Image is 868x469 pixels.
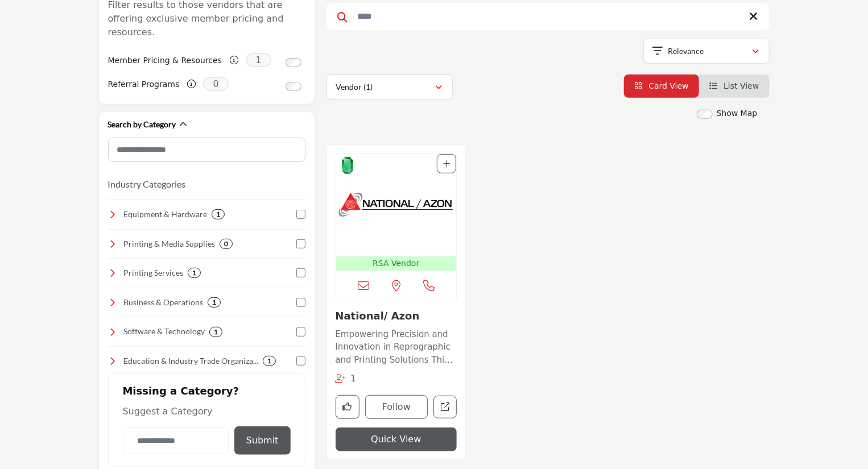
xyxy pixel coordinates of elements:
input: Select Business & Operations checkbox [296,298,305,307]
div: 1 Results For Business & Operations [208,297,221,308]
a: National/ Azon [336,310,420,322]
input: Select Printing & Media Supplies checkbox [296,239,305,248]
li: List View [699,74,770,98]
a: View List [709,81,759,90]
h3: National/ Azon [336,310,457,322]
b: 1 [192,269,196,277]
span: 1 [246,53,271,67]
input: Category Name [123,428,229,454]
a: Empowering Precision and Innovation in Reprographic and Printing Solutions This company excels in... [336,325,457,367]
div: 1 Results For Software & Technology [209,327,222,337]
a: Open Listing in new tab [336,154,457,271]
button: Submit [234,426,291,455]
label: Referral Programs [108,74,180,94]
a: Add To List [443,159,450,168]
b: 0 [224,240,228,248]
div: 0 Results For Printing & Media Supplies [220,239,233,249]
input: Switch to Member Pricing & Resources [286,58,301,67]
button: Vendor (1) [326,74,453,99]
h2: Missing a Category? [123,385,291,405]
h4: Business & Operations: Essential resources for financial management, marketing, and operations to... [123,297,203,308]
input: Select Equipment & Hardware checkbox [296,210,305,219]
input: Search Category [108,138,305,162]
span: List View [724,81,759,90]
p: Empowering Precision and Innovation in Reprographic and Printing Solutions This company excels in... [336,328,457,367]
span: 0 [203,77,229,91]
b: 1 [212,298,216,306]
span: 1 [350,373,356,384]
input: Select Software & Technology checkbox [296,327,305,337]
h4: Education & Industry Trade Organizations: Connect with industry leaders, trade groups, and profes... [123,355,258,367]
div: 1 Results For Printing Services [188,268,201,278]
h4: Printing Services: Professional printing solutions, including large-format, digital, and offset p... [123,267,183,279]
button: Relevance [643,39,770,64]
h4: Software & Technology: Advanced software and digital tools for print management, automation, and ... [123,326,205,337]
b: 1 [216,210,220,218]
button: Follow [365,395,428,419]
label: Member Pricing & Resources [108,51,222,70]
label: Show Map [717,107,758,119]
a: Open national-azon in new tab [433,396,457,419]
h2: Search by Category [108,119,176,130]
b: 1 [214,328,218,336]
img: Emeralds Badge Icon [339,157,356,174]
button: Industry Categories [108,177,186,191]
input: Select Printing Services checkbox [296,268,305,277]
button: Like company [336,395,359,419]
span: Card View [648,81,688,90]
input: Select Education & Industry Trade Organizations checkbox [296,356,305,366]
a: View Card [634,81,689,90]
h4: Printing & Media Supplies: A wide range of high-quality paper, films, inks, and specialty materia... [123,238,215,250]
li: Card View [624,74,699,98]
div: 1 Results For Education & Industry Trade Organizations [263,356,276,366]
div: 1 Results For Equipment & Hardware [212,209,225,219]
p: Relevance [668,45,704,57]
div: Followers [336,372,357,385]
span: Suggest a Category [123,406,213,417]
img: National/ Azon [336,154,457,256]
input: Search Keyword [326,3,770,30]
button: Quick View [336,428,457,451]
h4: Equipment & Hardware : Top-quality printers, copiers, and finishing equipment to enhance efficien... [123,209,207,220]
p: RSA Vendor [338,258,454,269]
b: 1 [267,357,271,365]
input: Switch to Referral Programs [286,82,301,91]
p: Vendor (1) [336,81,373,93]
